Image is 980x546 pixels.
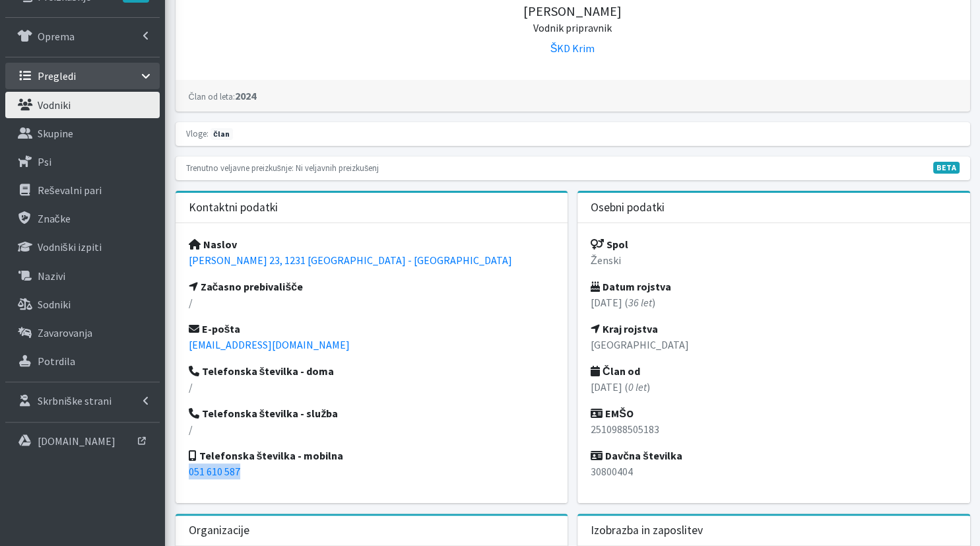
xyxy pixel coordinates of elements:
[38,155,51,168] p: Psi
[189,379,555,395] p: /
[189,465,240,478] a: 051 610 587
[591,337,957,353] p: [GEOGRAPHIC_DATA]
[5,205,160,232] a: Značke
[933,162,960,174] span: V fazi razvoja
[591,407,634,420] strong: EMŠO
[189,364,335,378] strong: Telefonska številka - doma
[628,380,647,393] em: 0 let
[628,296,652,309] em: 36 let
[591,280,671,293] strong: Datum rojstva
[189,524,249,537] h3: Organizacije
[5,120,160,147] a: Skupine
[189,91,235,102] small: Član od leta:
[189,89,256,102] strong: 2024
[38,127,73,140] p: Skupine
[189,449,344,462] strong: Telefonska številka - mobilna
[38,240,102,254] p: Vodniški izpiti
[189,238,237,251] strong: Naslov
[5,388,160,414] a: Skrbniške strani
[591,449,682,462] strong: Davčna številka
[38,69,76,83] p: Pregledi
[38,298,71,311] p: Sodniki
[38,394,112,407] p: Skrbniške strani
[5,92,160,118] a: Vodniki
[38,326,92,339] p: Zavarovanja
[591,463,957,479] p: 30800404
[591,421,957,437] p: 2510988505183
[296,162,379,173] small: Ni veljavnih preizkušenj
[189,294,555,310] p: /
[591,364,640,378] strong: Član od
[591,201,665,215] h3: Osebni podatki
[38,355,75,368] p: Potrdila
[186,162,294,173] small: Trenutno veljavne preizkušnje:
[38,30,75,43] p: Oprema
[591,322,658,335] strong: Kraj rojstva
[533,21,612,34] small: Vodnik pripravnik
[591,379,957,395] p: [DATE] ( )
[38,184,102,197] p: Reševalni pari
[38,269,65,283] p: Nazivi
[591,294,957,310] p: [DATE] ( )
[189,407,339,420] strong: Telefonska številka - služba
[189,338,350,351] a: [EMAIL_ADDRESS][DOMAIN_NAME]
[5,177,160,203] a: Reševalni pari
[211,128,233,140] span: član
[38,434,115,448] p: [DOMAIN_NAME]
[591,252,957,268] p: Ženski
[591,238,628,251] strong: Spol
[5,291,160,318] a: Sodniki
[189,322,241,335] strong: E-pošta
[189,280,304,293] strong: Začasno prebivališče
[189,201,278,215] h3: Kontaktni podatki
[38,212,71,225] p: Značke
[591,524,703,537] h3: Izobrazba in zaposlitev
[5,263,160,289] a: Nazivi
[5,234,160,260] a: Vodniški izpiti
[189,254,512,267] a: [PERSON_NAME] 23, 1231 [GEOGRAPHIC_DATA] - [GEOGRAPHIC_DATA]
[189,421,555,437] p: /
[5,149,160,175] a: Psi
[5,428,160,454] a: [DOMAIN_NAME]
[186,128,209,139] small: Vloge:
[5,63,160,89] a: Pregledi
[550,42,595,55] a: ŠKD Krim
[5,23,160,50] a: Oprema
[38,98,71,112] p: Vodniki
[5,320,160,346] a: Zavarovanja
[5,348,160,374] a: Potrdila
